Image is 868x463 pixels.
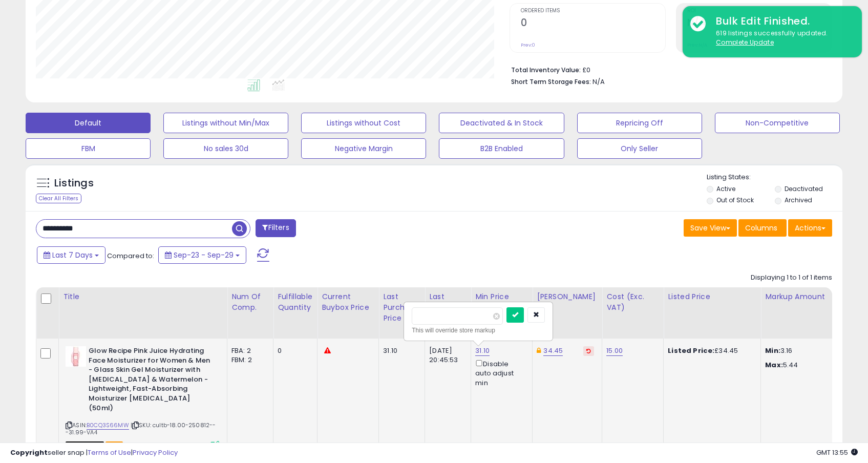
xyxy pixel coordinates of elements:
div: 619 listings successfully updated. [708,29,854,48]
span: Columns [745,223,777,233]
li: £0 [511,63,824,75]
button: Save View [684,219,737,237]
div: [PERSON_NAME] [537,291,598,302]
b: Glow Recipe Pink Juice Hydrating Face Moisturizer for Women & Men - Glass Skin Gel Moisturizer wi... [89,346,213,415]
div: Clear All Filters [36,194,81,203]
u: Complete Update [716,38,774,47]
button: Columns [738,219,787,237]
span: Last 7 Days [52,250,93,260]
p: Listing States: [707,173,842,182]
button: No sales 30d [163,138,288,159]
div: [DATE] 20:45:53 [429,346,463,365]
p: 3.16 [765,346,850,355]
label: Out of Stock [716,196,754,204]
b: Listed Price: [668,346,714,355]
span: | SKU: cultb-18.00-250812---31.99-VA4 [66,421,216,436]
label: Archived [785,196,812,204]
div: This will override store markup [412,325,545,335]
b: Total Inventory Value: [511,66,581,74]
div: Bulk Edit Finished. [708,14,854,29]
b: Short Term Storage Fees: [511,77,591,86]
div: Num of Comp. [231,291,269,313]
div: FBM: 2 [231,355,265,365]
div: £34.45 [668,346,753,355]
a: Privacy Policy [133,448,178,457]
div: 31.10 [383,346,417,355]
span: Compared to: [107,251,154,261]
a: 15.00 [606,346,623,356]
span: 2025-10-7 13:55 GMT [816,448,858,457]
a: 31.10 [475,346,490,356]
div: Markup Amount [765,291,854,302]
h5: Listings [54,176,94,191]
button: Actions [788,219,832,237]
button: FBM [26,138,151,159]
div: Current Buybox Price [322,291,374,313]
span: N/A [592,77,605,87]
p: 5.44 [765,361,850,370]
div: seller snap | | [10,448,178,458]
button: B2B Enabled [439,138,564,159]
button: Only Seller [577,138,702,159]
button: Negative Margin [301,138,426,159]
button: Non-Competitive [715,113,840,133]
div: Min Price [475,291,528,302]
h2: 0 [521,17,665,31]
a: Terms of Use [88,448,131,457]
button: Listings without Min/Max [163,113,288,133]
button: Deactivated & In Stock [439,113,564,133]
div: Last Purchase Date (GMT) [429,291,467,334]
div: Listed Price [668,291,756,302]
strong: Min: [765,346,780,355]
div: Displaying 1 to 1 of 1 items [751,273,832,283]
div: Title [63,291,223,302]
button: Last 7 Days [37,246,105,264]
div: Last Purchase Price [383,291,420,324]
a: B0CQ3S66MW [87,421,129,430]
span: Ordered Items [521,8,665,14]
button: Default [26,113,151,133]
strong: Copyright [10,448,48,457]
button: Sep-23 - Sep-29 [158,246,246,264]
div: Fulfillable Quantity [278,291,313,313]
div: Disable auto adjust min [475,358,524,388]
button: Filters [256,219,295,237]
img: 31Bqf5dGtjL._SL40_.jpg [66,346,86,367]
span: Sep-23 - Sep-29 [174,250,234,260]
label: Deactivated [785,184,823,193]
button: Repricing Off [577,113,702,133]
label: Active [716,184,735,193]
div: FBA: 2 [231,346,265,355]
div: 0 [278,346,309,355]
strong: Max: [765,360,783,370]
a: 34.45 [543,346,563,356]
button: Listings without Cost [301,113,426,133]
small: Prev: 0 [521,42,535,48]
div: Cost (Exc. VAT) [606,291,659,313]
